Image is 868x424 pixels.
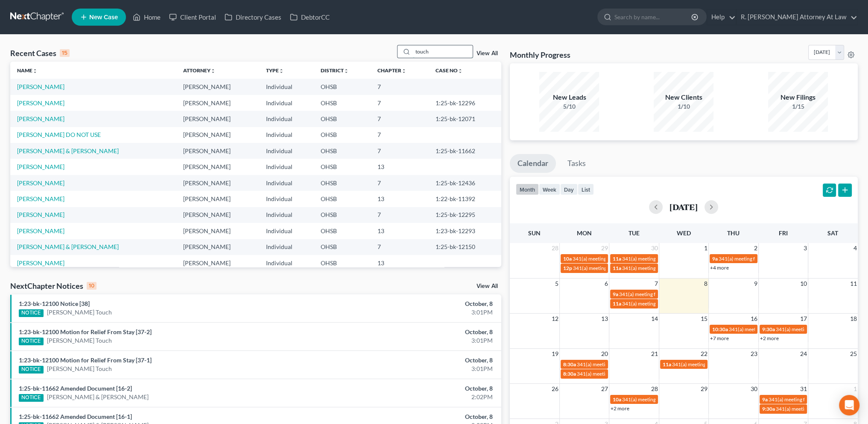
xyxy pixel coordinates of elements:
[210,68,216,74] i: unfold_more
[719,255,801,262] span: 341(a) meeting for [PERSON_NAME]
[371,255,429,271] td: 13
[286,9,334,25] a: DebtorCC
[176,79,259,95] td: [PERSON_NAME]
[672,361,754,368] span: 341(a) meeting for [PERSON_NAME]
[736,9,857,25] a: R. [PERSON_NAME] Attorney At Law
[259,79,314,95] td: Individual
[776,406,858,412] span: 341(a) meeting for [PERSON_NAME]
[220,9,286,25] a: Directory Cases
[340,393,493,401] div: 2:02PM
[17,179,64,187] a: [PERSON_NAME]
[259,207,314,223] td: Individual
[577,371,704,377] span: 341(a) meeting for [PERSON_NAME] & [PERSON_NAME]
[650,314,659,324] span: 14
[314,111,371,127] td: OHSB
[799,384,808,394] span: 31
[551,349,559,359] span: 19
[827,229,838,237] span: Sat
[476,283,498,289] a: View All
[314,207,371,223] td: OHSB
[613,291,618,297] span: 9a
[622,265,704,271] span: 341(a) meeting for [PERSON_NAME]
[803,243,808,253] span: 3
[266,67,284,74] a: Typeunfold_more
[259,111,314,127] td: Individual
[340,336,493,345] div: 3:01PM
[429,191,501,207] td: 1:22-bk-11392
[371,223,429,239] td: 13
[853,243,858,253] span: 4
[654,92,713,102] div: New Clients
[259,239,314,255] td: Individual
[19,413,132,420] a: 1:25-bk-11662 Amended Document [16-1]
[19,328,152,335] a: 1:23-bk-12100 Motion for Relief From Stay [37-2]
[47,365,112,373] a: [PERSON_NAME] Touch
[340,299,493,308] div: October, 8
[429,95,501,111] td: 1:25-bk-12296
[663,361,671,368] span: 11a
[600,349,609,359] span: 20
[849,279,858,289] span: 11
[762,326,775,332] span: 9:30a
[176,175,259,191] td: [PERSON_NAME]
[314,143,371,159] td: OHSB
[750,384,758,394] span: 30
[600,243,609,253] span: 29
[476,50,498,56] a: View All
[259,223,314,239] td: Individual
[314,79,371,95] td: OHSB
[10,48,70,58] div: Recent Cases
[669,202,698,211] h2: [DATE]
[577,361,659,368] span: 341(a) meeting for [PERSON_NAME]
[279,68,284,74] i: unfold_more
[176,255,259,271] td: [PERSON_NAME]
[259,175,314,191] td: Individual
[19,356,152,364] a: 1:23-bk-12100 Motion for Relief From Stay [37-1]
[613,396,621,403] span: 10a
[563,371,576,377] span: 8:30a
[849,314,858,324] span: 18
[371,239,429,255] td: 7
[340,384,493,393] div: October, 8
[539,102,599,111] div: 5/10
[622,396,704,403] span: 341(a) meeting for [PERSON_NAME]
[613,255,621,262] span: 11a
[176,95,259,111] td: [PERSON_NAME]
[707,9,736,25] a: Help
[176,143,259,159] td: [PERSON_NAME]
[429,143,501,159] td: 1:25-bk-11662
[371,159,429,175] td: 13
[321,67,349,74] a: Districtunfold_more
[613,265,621,271] span: 11a
[17,259,64,267] a: [PERSON_NAME]
[371,95,429,111] td: 7
[19,385,132,392] a: 1:25-bk-11662 Amended Document [16-2]
[560,154,593,173] a: Tasks
[750,314,758,324] span: 16
[259,159,314,175] td: Individual
[753,243,758,253] span: 2
[176,207,259,223] td: [PERSON_NAME]
[539,92,599,102] div: New Leads
[799,314,808,324] span: 17
[17,163,64,170] a: [PERSON_NAME]
[176,239,259,255] td: [PERSON_NAME]
[458,68,463,74] i: unfold_more
[650,384,659,394] span: 28
[779,229,788,237] span: Fri
[314,223,371,239] td: OHSB
[727,229,739,237] span: Thu
[762,406,775,412] span: 9:30a
[17,99,64,107] a: [PERSON_NAME]
[17,147,119,154] a: [PERSON_NAME] & [PERSON_NAME]
[729,326,811,332] span: 341(a) meeting for [PERSON_NAME]
[839,395,859,415] div: Open Intercom Messenger
[401,68,406,74] i: unfold_more
[60,49,70,57] div: 15
[613,300,621,307] span: 11a
[129,9,165,25] a: Home
[371,207,429,223] td: 7
[176,111,259,127] td: [PERSON_NAME]
[614,9,693,25] input: Search by name...
[165,9,220,25] a: Client Portal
